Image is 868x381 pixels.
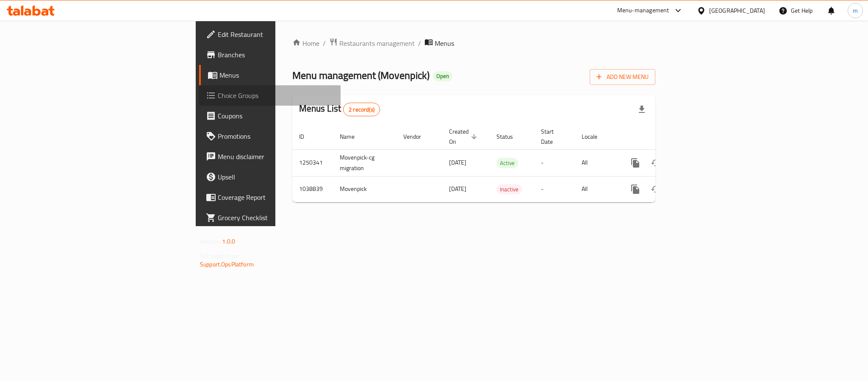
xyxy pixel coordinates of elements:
[496,158,518,168] span: Active
[541,126,565,147] span: Start Date
[200,236,221,247] span: Version:
[218,50,334,60] span: Branches
[199,187,341,207] a: Coverage Report
[218,151,334,162] span: Menu disclaimer
[625,179,646,199] button: more
[575,176,618,202] td: All
[199,106,341,126] a: Coupons
[199,85,341,106] a: Choice Groups
[646,179,666,199] button: Change Status
[199,167,341,187] a: Upsell
[435,38,454,48] span: Menus
[218,90,334,101] span: Choice Groups
[218,192,334,202] span: Coverage Report
[219,70,334,80] span: Menus
[199,126,341,146] a: Promotions
[199,24,341,45] a: Edit Restaurant
[625,153,646,173] button: more
[496,185,522,194] span: Inactive
[200,259,254,270] a: Support.OpsPlatform
[299,132,315,142] span: ID
[646,153,666,173] button: Change Status
[617,6,669,16] div: Menu-management
[200,250,239,261] span: Get support on:
[449,183,466,194] span: [DATE]
[449,157,466,168] span: [DATE]
[218,213,334,223] span: Grocery Checklist
[418,38,421,48] li: /
[632,99,652,120] div: Export file
[199,65,341,85] a: Menus
[218,131,334,141] span: Promotions
[292,124,713,202] table: enhanced table
[596,72,649,82] span: Add New Menu
[339,38,415,48] span: Restaurants management
[333,149,397,176] td: Movenpick-cg migration
[590,69,655,85] button: Add New Menu
[333,176,397,202] td: Movenpick
[340,132,366,142] span: Name
[218,111,334,121] span: Coupons
[403,132,432,142] span: Vendor
[618,124,713,150] th: Actions
[575,149,618,176] td: All
[534,176,575,202] td: -
[496,184,522,194] div: Inactive
[199,146,341,167] a: Menu disclaimer
[496,132,524,142] span: Status
[344,106,380,114] span: 2 record(s)
[218,29,334,39] span: Edit Restaurant
[853,6,858,15] span: m
[343,103,380,116] div: Total records count
[292,38,655,49] nav: breadcrumb
[199,207,341,228] a: Grocery Checklist
[222,236,235,247] span: 1.0.0
[199,45,341,65] a: Branches
[709,6,765,15] div: [GEOGRAPHIC_DATA]
[449,126,480,147] span: Created On
[329,38,415,49] a: Restaurants management
[433,71,452,81] div: Open
[534,149,575,176] td: -
[292,66,430,85] span: Menu management ( Movenpick )
[218,172,334,182] span: Upsell
[299,102,380,116] h2: Menus List
[433,73,452,80] span: Open
[582,132,608,142] span: Locale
